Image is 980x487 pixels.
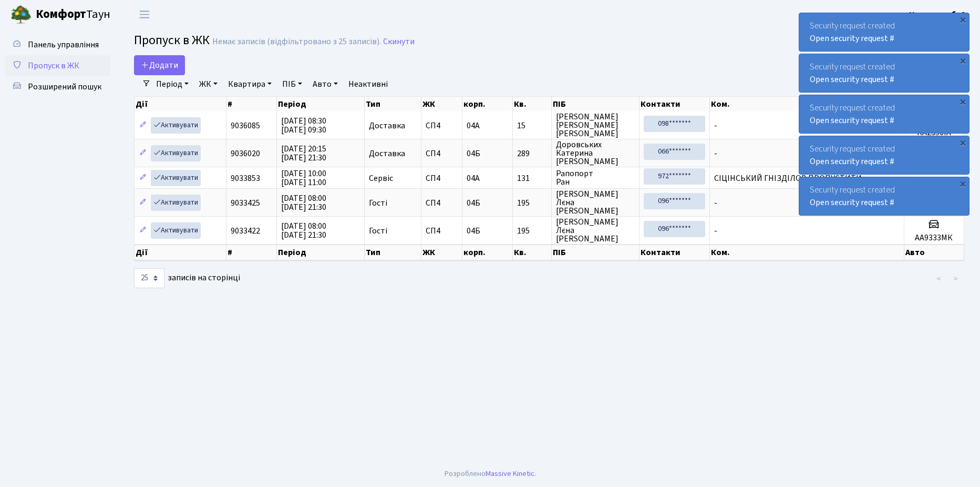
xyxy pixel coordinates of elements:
[639,97,710,111] th: Контакти
[426,121,458,130] span: СП4
[799,54,969,92] div: Security request created
[517,227,547,235] span: 195
[426,149,458,158] span: СП4
[909,8,967,21] a: Консьєрж б. 4.
[231,120,260,131] span: 9036085
[195,75,222,93] a: ЖК
[467,120,480,131] span: 04А
[231,173,260,184] span: 9033853
[909,233,960,243] h5: АА9333МК
[344,75,392,93] a: Неактивні
[517,121,547,130] span: 15
[28,81,101,93] span: Розширений пошук
[467,148,480,159] span: 04Б
[462,245,513,260] th: корп.
[151,145,201,161] a: Активувати
[957,14,968,25] div: ×
[486,468,534,479] a: Massive Kinetic
[513,245,552,260] th: Кв.
[36,6,110,24] span: Таун
[281,220,326,241] span: [DATE] 08:00 [DATE] 21:30
[226,97,276,111] th: #
[810,33,894,44] a: Open security request #
[426,199,458,207] span: СП4
[957,178,968,189] div: ×
[226,245,276,260] th: #
[212,37,381,47] div: Немає записів (відфільтровано з 25 записів).
[467,225,480,237] span: 04Б
[281,168,326,188] span: [DATE] 10:00 [DATE] 11:00
[365,245,421,260] th: Тип
[5,55,110,76] a: Пропуск в ЖК
[556,218,635,243] span: [PERSON_NAME] Лєна [PERSON_NAME]
[28,39,99,50] span: Панель управління
[552,245,639,260] th: ПІБ
[141,59,178,71] span: Додати
[513,97,552,111] th: Кв.
[28,60,79,72] span: Пропуск в ЖК
[556,113,635,138] span: [PERSON_NAME] [PERSON_NAME] [PERSON_NAME]
[134,268,240,288] label: записів на сторінці
[714,148,717,159] span: -
[152,75,193,93] a: Період
[5,34,110,55] a: Панель управління
[714,225,717,237] span: -
[281,192,326,213] span: [DATE] 08:00 [DATE] 21:30
[639,245,710,260] th: Контакти
[552,97,639,111] th: ПІБ
[277,245,365,260] th: Період
[556,169,635,186] span: Рапопорт Ран
[134,31,210,49] span: Пропуск в ЖК
[135,245,226,260] th: Дії
[714,173,862,184] span: СІЦІНСЬКИЙ ГНІЗДІЛОВ ПРОПУСТИТИ
[556,140,635,166] span: Доровських Катерина [PERSON_NAME]
[517,174,547,182] span: 131
[710,245,904,260] th: Ком.
[421,97,462,111] th: ЖК
[957,137,968,148] div: ×
[810,197,894,208] a: Open security request #
[799,13,969,51] div: Security request created
[810,74,894,85] a: Open security request #
[231,197,260,209] span: 9033425
[462,97,513,111] th: корп.
[957,55,968,66] div: ×
[134,268,164,288] select: записів на сторінці
[714,197,717,209] span: -
[799,136,969,174] div: Security request created
[5,76,110,97] a: Розширений пошук
[426,227,458,235] span: СП4
[383,37,415,47] a: Скинути
[151,195,201,211] a: Активувати
[151,222,201,239] a: Активувати
[714,120,717,131] span: -
[369,199,387,207] span: Гості
[369,174,393,182] span: Сервіс
[308,75,342,93] a: Авто
[281,143,326,164] span: [DATE] 20:15 [DATE] 21:30
[134,55,185,75] a: Додати
[231,148,260,159] span: 9036020
[467,173,480,184] span: 04А
[151,117,201,134] a: Активувати
[904,245,964,260] th: Авто
[467,197,480,209] span: 04Б
[11,4,32,25] img: logo.png
[810,156,894,167] a: Open security request #
[799,177,969,215] div: Security request created
[135,97,226,111] th: Дії
[810,115,894,126] a: Open security request #
[426,174,458,182] span: СП4
[281,115,326,136] span: [DATE] 08:30 [DATE] 09:30
[36,6,86,23] b: Комфорт
[131,6,158,23] button: Переключити навігацію
[517,199,547,207] span: 195
[445,468,536,480] div: Розроблено .
[517,149,547,158] span: 289
[369,149,405,158] span: Доставка
[278,75,306,93] a: ПІБ
[151,170,201,186] a: Активувати
[799,95,969,133] div: Security request created
[421,245,462,260] th: ЖК
[277,97,365,111] th: Період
